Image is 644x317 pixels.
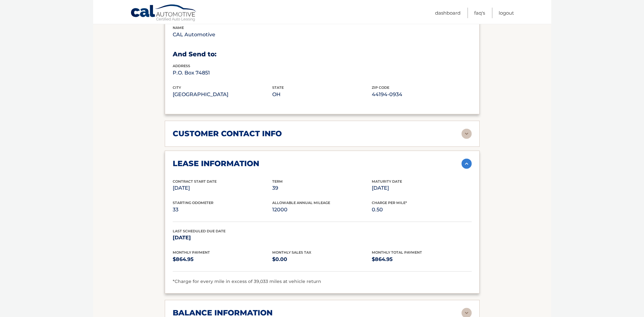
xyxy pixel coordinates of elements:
[461,158,472,169] img: accordion-active.svg
[173,30,272,39] p: CAL Automotive
[372,201,407,205] span: Charge Per Mile*
[173,201,213,205] span: Starting Odometer
[372,179,402,184] span: Maturity Date
[272,255,372,264] p: $0.00
[372,90,471,99] p: 44194-0934
[372,250,422,255] span: Monthly Total Payment
[272,250,311,255] span: Monthly Sales Tax
[272,90,372,99] p: OH
[272,205,372,214] p: 12000
[130,4,197,23] a: Cal Automotive
[173,184,272,193] p: [DATE]
[272,179,283,184] span: Term
[173,250,210,255] span: Monthly Payment
[173,129,282,138] h2: customer contact info
[173,68,272,77] p: P.O. Box 74851
[474,8,485,18] a: FAQ's
[461,129,472,139] img: accordion-rest.svg
[173,233,272,242] p: [DATE]
[372,255,471,264] p: $864.95
[272,184,372,193] p: 39
[173,159,259,168] h2: lease information
[372,85,389,90] span: zip code
[173,179,217,184] span: Contract Start Date
[173,278,321,284] span: *Charge for every mile in excess of 39,033 miles at vehicle return
[173,85,181,90] span: city
[499,8,514,18] a: Logout
[173,255,272,264] p: $864.95
[173,25,184,30] span: name
[173,229,225,233] span: Last Scheduled Due Date
[272,201,330,205] span: Allowable Annual Mileage
[173,205,272,214] p: 33
[372,184,471,193] p: [DATE]
[173,90,272,99] p: [GEOGRAPHIC_DATA]
[435,8,460,18] a: Dashboard
[272,85,284,90] span: state
[372,205,471,214] p: 0.50
[173,50,472,58] h3: And Send to:
[173,64,190,68] span: address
